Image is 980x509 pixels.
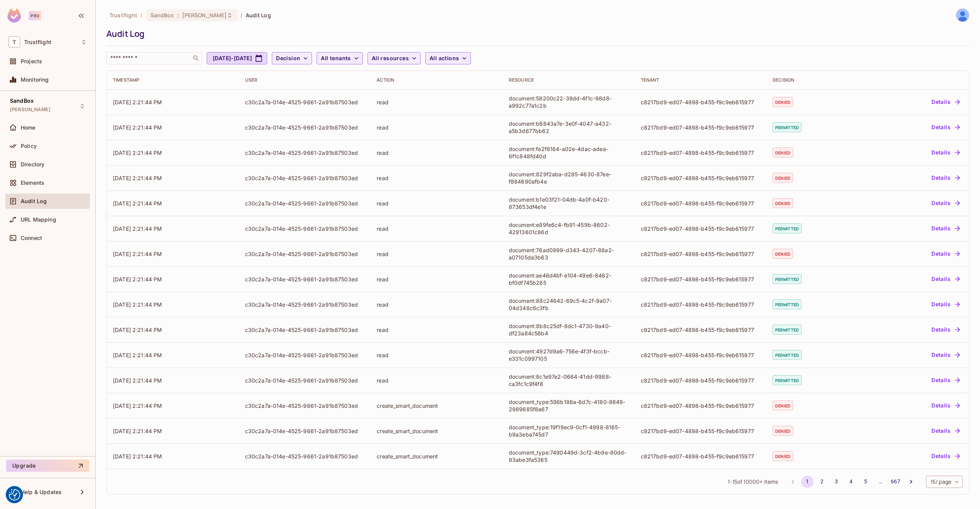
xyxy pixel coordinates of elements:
[786,476,918,488] nav: pagination navigation
[641,200,761,207] div: c8217bd9-ed07-4898-b455-f9c9eb615977
[641,427,761,435] div: c8217bd9-ed07-4898-b455-f9c9eb615977
[21,489,62,495] span: Help & Updates
[889,476,902,488] button: Go to page 667
[113,352,162,358] span: [DATE] 2:21:44 PM
[113,200,162,207] span: [DATE] 2:21:44 PM
[21,180,44,186] span: Elements
[377,250,497,258] div: read
[773,148,793,158] span: denied
[773,350,802,360] span: permitted
[150,11,174,19] span: SandBox
[509,77,629,83] div: Resource
[509,171,629,185] div: document:829f2aba-d285-4630-87ee-f884690afb4e
[372,54,409,63] span: All resources
[113,453,162,460] span: [DATE] 2:21:44 PM
[276,54,300,63] span: Decision
[773,426,793,436] span: denied
[509,449,629,463] div: document_type:7490449d-3cf2-4b9e-80dd-93abe3fa5365
[113,251,162,257] span: [DATE] 2:21:44 PM
[245,326,365,333] div: c30c2a7a-014e-4525-9661-2a91b87503ed
[377,200,497,207] div: read
[245,124,365,131] div: c30c2a7a-014e-4525-9661-2a91b87503ed
[377,301,497,308] div: read
[113,377,162,384] span: [DATE] 2:21:44 PM
[377,174,497,182] div: read
[928,121,963,133] button: Details
[845,476,857,488] button: Go to page 4
[641,99,761,106] div: c8217bd9-ed07-4898-b455-f9c9eb615977
[321,54,351,63] span: All tenants
[509,196,629,210] div: document:b1e03f21-04db-4a0f-b420-873653df4e1e
[874,478,886,485] div: …
[272,52,312,64] button: Decision
[207,52,267,64] button: [DATE]-[DATE]
[113,77,233,83] div: Timestamp
[377,326,497,333] div: read
[641,174,761,182] div: c8217bd9-ed07-4898-b455-f9c9eb615977
[509,145,629,160] div: document:fe2f8164-a02e-4dac-adea-6f1c848fd40d
[377,377,497,384] div: read
[106,28,965,39] div: Audit Log
[773,77,856,83] div: Decision
[928,172,963,184] button: Details
[509,221,629,236] div: document:e89fe6c4-fb91-459b-8602-42913601c86d
[245,377,365,384] div: c30c2a7a-014e-4525-9661-2a91b87503ed
[928,399,963,412] button: Details
[773,173,793,183] span: denied
[245,276,365,283] div: c30c2a7a-014e-4525-9661-2a91b87503ed
[830,476,843,488] button: Go to page 3
[928,248,963,260] button: Details
[377,124,497,131] div: read
[245,149,365,156] div: c30c2a7a-014e-4525-9661-2a91b87503ed
[113,149,162,156] span: [DATE] 2:21:44 PM
[245,301,365,308] div: c30c2a7a-014e-4525-9661-2a91b87503ed
[773,274,802,284] span: permitted
[113,225,162,232] span: [DATE] 2:21:44 PM
[773,122,802,132] span: permitted
[773,97,793,107] span: denied
[113,276,162,282] span: [DATE] 2:21:44 PM
[113,428,162,434] span: [DATE] 2:21:44 PM
[21,58,42,64] span: Projects
[773,249,793,259] span: denied
[928,298,963,310] button: Details
[317,52,363,64] button: All tenants
[641,402,761,409] div: c8217bd9-ed07-4898-b455-f9c9eb615977
[641,124,761,131] div: c8217bd9-ed07-4898-b455-f9c9eb615977
[377,149,497,156] div: read
[509,398,629,413] div: document_type:596b186a-6d7c-4180-8649-2989685f8a67
[928,96,963,108] button: Details
[109,11,137,19] span: the active workspace
[928,222,963,235] button: Details
[10,98,34,104] span: SandBox
[8,36,20,48] span: T
[245,402,365,409] div: c30c2a7a-014e-4525-9661-2a91b87503ed
[773,451,793,461] span: denied
[509,424,629,438] div: document_type:19f19ec9-0cf1-4998-8165-b9a3eba745d7
[509,297,629,312] div: document:88c24642-69c5-4c2f-9a07-04d348c6c3fb
[773,198,793,208] span: denied
[425,52,471,64] button: All actions
[509,348,629,362] div: document:4927d9a6-756e-4f3f-bccb-e331c0997105
[21,217,56,223] span: URL Mapping
[177,12,180,18] span: :
[377,427,497,435] div: create_smart_document
[21,235,42,241] span: Connect
[641,149,761,156] div: c8217bd9-ed07-4898-b455-f9c9eb615977
[509,322,629,337] div: document:8b8c25df-8dc1-4730-9a40-df23a84c58b4
[113,301,162,308] span: [DATE] 2:21:44 PM
[928,273,963,285] button: Details
[641,301,761,308] div: c8217bd9-ed07-4898-b455-f9c9eb615977
[7,8,21,23] img: SReyMgAAAABJRU5ErkJggg==
[21,77,49,83] span: Monitoring
[641,351,761,359] div: c8217bd9-ed07-4898-b455-f9c9eb615977
[743,478,763,485] span: The full list contains 12761 items. To access the end of the list, adjust the filters
[509,272,629,286] div: document:ae46d4bf-e104-49e6-8462-bf0df745b265
[928,349,963,361] button: Details
[367,52,421,64] button: All resources
[928,197,963,209] button: Details
[928,146,963,159] button: Details
[113,124,162,131] span: [DATE] 2:21:44 PM
[113,99,162,105] span: [DATE] 2:21:44 PM
[10,107,51,113] span: [PERSON_NAME]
